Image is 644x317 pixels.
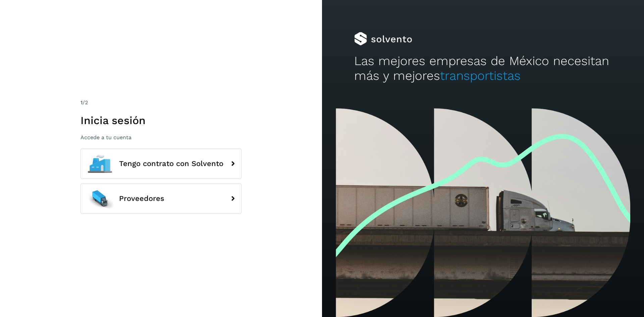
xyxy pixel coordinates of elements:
[80,114,241,127] h1: Inicia sesión
[80,149,241,179] button: Tengo contrato con Solvento
[119,195,164,203] span: Proveedores
[440,68,521,83] span: transportistas
[354,54,612,84] h2: Las mejores empresas de México necesitan más y mejores
[80,99,241,107] div: /2
[80,134,241,141] p: Accede a tu cuenta
[80,183,241,214] button: Proveedores
[119,160,223,168] span: Tengo contrato con Solvento
[80,99,83,106] span: 1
